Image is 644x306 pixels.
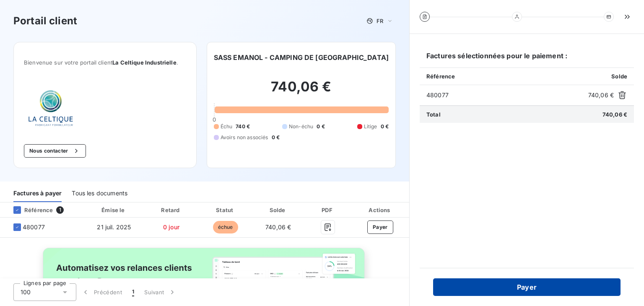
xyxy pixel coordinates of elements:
[24,144,86,158] button: Nous contacter
[433,278,621,296] button: Payer
[7,206,53,214] div: Référence
[214,52,389,62] h6: SASS EMANOL - CAMPING DE [GEOGRAPHIC_DATA]
[139,283,182,301] button: Suivant
[426,91,585,99] span: 480077
[265,223,291,231] span: 740,06 €
[23,223,45,231] span: 480077
[611,73,627,80] span: Solde
[588,91,614,99] span: 740,06 €
[163,223,179,231] span: 0 jour
[213,116,216,123] span: 0
[602,111,627,118] span: 740,06 €
[200,206,251,214] div: Statut
[381,123,389,130] span: 0 €
[24,86,78,131] img: Company logo
[221,134,268,141] span: Avoirs non associés
[21,288,31,296] span: 100
[364,123,377,130] span: Litige
[221,123,233,130] span: Échu
[254,206,303,214] div: Solde
[72,184,127,202] div: Tous les documents
[214,78,389,104] h2: 740,06 €
[426,111,441,118] span: Total
[213,221,238,233] span: échue
[127,283,139,301] button: 1
[377,18,383,24] span: FR
[306,206,350,214] div: PDF
[13,184,62,202] div: Factures à payer
[13,13,77,29] h3: Portail client
[289,123,313,130] span: Non-échu
[353,206,408,214] div: Actions
[97,223,131,231] span: 21 juil. 2025
[420,51,634,67] h6: Factures sélectionnées pour le paiement :
[236,123,250,130] span: 740 €
[132,288,134,296] span: 1
[426,73,455,80] span: Référence
[272,134,280,141] span: 0 €
[76,283,127,301] button: Précédent
[24,59,186,66] span: Bienvenue sur votre portail client .
[56,206,64,214] span: 1
[367,220,393,234] button: Payer
[112,59,177,66] span: La Celtique Industrielle
[145,206,197,214] div: Retard
[86,206,142,214] div: Émise le
[317,123,325,130] span: 0 €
